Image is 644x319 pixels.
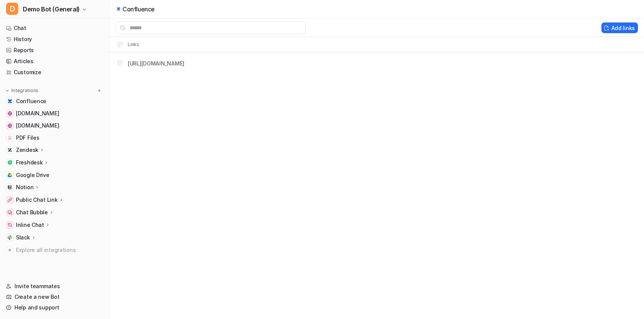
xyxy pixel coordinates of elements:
span: [DOMAIN_NAME] [16,110,59,117]
img: www.airbnb.com [8,111,12,116]
a: ConfluenceConfluence [3,96,106,107]
p: Confluence [122,5,155,13]
span: D [6,3,18,15]
span: Explore all integrations [16,244,103,256]
a: Reports [3,45,106,56]
a: Create a new Bot [3,292,106,302]
a: Chat [3,23,106,33]
img: expand menu [5,88,10,93]
a: Explore all integrations [3,245,106,255]
a: Customize [3,67,106,78]
img: explore all integrations [6,246,14,254]
img: Confluence [8,99,12,104]
span: Demo Bot (General) [23,4,80,14]
img: Freshdesk [8,160,12,165]
img: Slack [8,235,12,240]
img: Inline Chat [8,223,12,227]
button: Integrations [3,87,41,94]
span: [DOMAIN_NAME] [16,122,59,129]
span: PDF Files [16,134,39,142]
p: Inline Chat [16,221,44,229]
img: www.atlassian.com [8,123,12,128]
p: Freshdesk [16,159,43,166]
img: Notion [8,185,12,190]
a: [URL][DOMAIN_NAME] [128,60,184,67]
button: Add links [601,22,638,33]
img: Zendesk [8,148,12,152]
p: Zendesk [16,146,38,154]
a: www.airbnb.com[DOMAIN_NAME] [3,108,106,119]
a: Invite teammates [3,281,106,292]
a: Google DriveGoogle Drive [3,170,106,180]
span: Google Drive [16,171,49,179]
img: Google Drive [8,173,12,177]
a: History [3,34,106,45]
img: Chat Bubble [8,210,12,215]
th: Links [111,40,140,49]
p: Public Chat Link [16,196,58,204]
a: Articles [3,56,106,67]
p: Chat Bubble [16,209,48,216]
p: Integrations [11,88,38,94]
a: PDF FilesPDF Files [3,132,106,143]
p: Notion [16,183,33,191]
p: Slack [16,234,30,241]
img: menu_add.svg [97,88,102,93]
img: confluence icon [117,7,120,11]
img: PDF Files [8,136,12,140]
span: Confluence [16,97,46,105]
a: www.atlassian.com[DOMAIN_NAME] [3,120,106,131]
img: Public Chat Link [8,198,12,202]
a: Help and support [3,302,106,313]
